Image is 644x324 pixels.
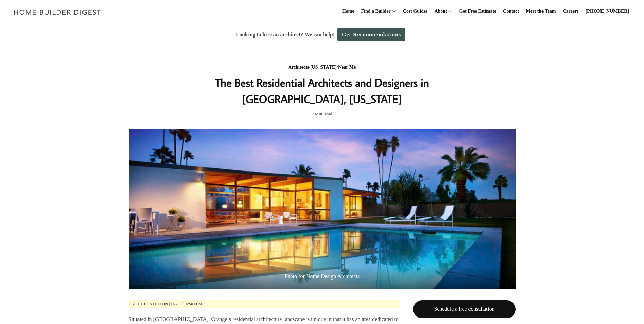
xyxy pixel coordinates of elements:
a: Schedule a free consultation [413,300,516,318]
a: Contact [500,0,521,22]
a: Meet the Team [523,0,559,22]
a: Get Recommendations [337,28,405,41]
p: Last updated on [DATE] 02:40 pm [129,300,400,308]
span: Photo for Home Design Architects [129,266,516,289]
a: Cost Guides [400,0,430,22]
a: Architects [288,65,309,70]
a: [US_STATE] [310,65,337,70]
img: Home Builder Digest [11,5,104,19]
a: Get Free Estimate [457,0,499,22]
a: Find a Builder [358,0,391,22]
a: [PHONE_NUMBER] [583,0,632,22]
h1: The Best Residential Architects and Designers in [GEOGRAPHIC_DATA], [US_STATE] [187,74,458,107]
a: About [431,0,447,22]
div: / / [187,63,458,72]
a: Careers [560,0,582,22]
a: Near Me [338,65,356,70]
a: Home [339,0,357,22]
span: 7 Min Read [312,110,332,118]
